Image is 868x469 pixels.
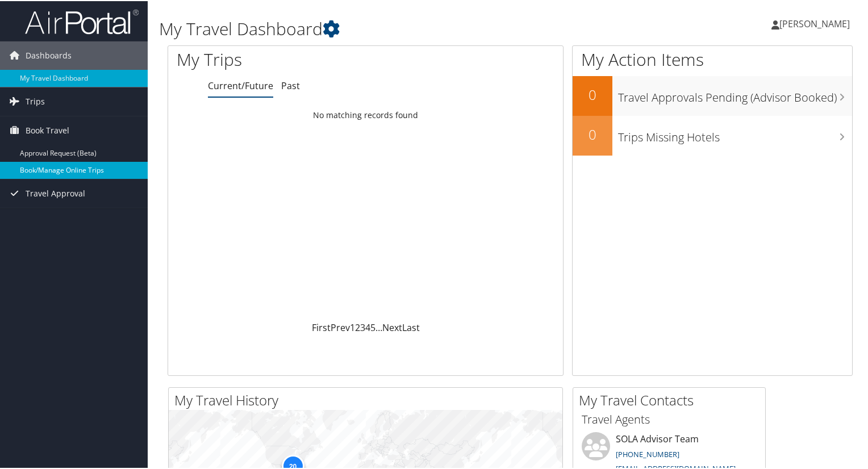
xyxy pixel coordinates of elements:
[365,320,370,333] a: 4
[26,115,69,144] span: Book Travel
[402,320,420,333] a: Last
[26,40,72,69] span: Dashboards
[573,47,852,70] h1: My Action Items
[331,320,350,333] a: Prev
[779,16,850,29] span: [PERSON_NAME]
[25,7,139,34] img: airportal-logo.png
[616,448,679,458] a: [PHONE_NUMBER]
[159,16,627,40] h1: My Travel Dashboard
[312,320,331,333] a: First
[618,123,852,144] h3: Trips Missing Hotels
[771,6,861,40] a: [PERSON_NAME]
[177,47,390,70] h1: My Trips
[355,320,360,333] a: 2
[382,320,402,333] a: Next
[573,124,612,143] h2: 0
[26,86,45,115] span: Trips
[618,83,852,104] h3: Travel Approvals Pending (Advisor Booked)
[281,78,300,91] a: Past
[579,390,765,409] h2: My Travel Contacts
[208,78,273,91] a: Current/Future
[573,75,852,115] a: 0Travel Approvals Pending (Advisor Booked)
[375,320,382,333] span: …
[573,84,612,103] h2: 0
[168,104,563,124] td: No matching records found
[370,320,375,333] a: 5
[360,320,365,333] a: 3
[582,411,757,426] h3: Travel Agents
[174,390,562,409] h2: My Travel History
[573,115,852,154] a: 0Trips Missing Hotels
[350,320,355,333] a: 1
[26,178,85,207] span: Travel Approval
